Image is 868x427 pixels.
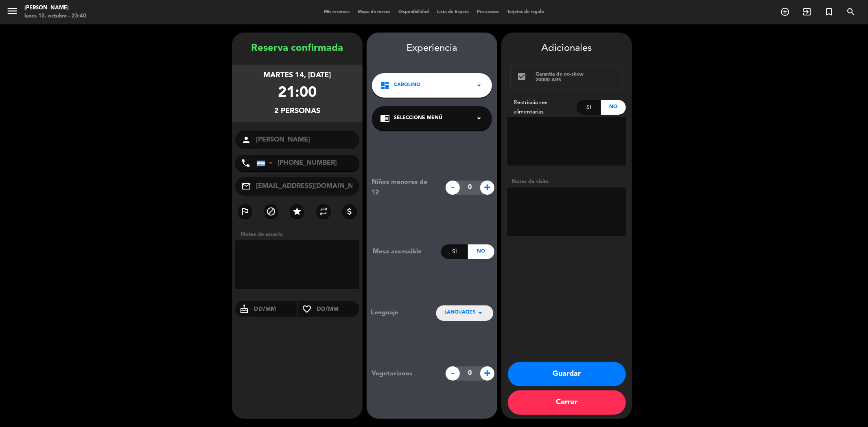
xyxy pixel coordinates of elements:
button: menu [6,5,18,20]
div: Argentina: +54 [257,155,275,171]
span: - [446,181,460,195]
span: Mis reservas [320,10,354,14]
div: Si [441,244,468,259]
div: Reserva confirmada [232,41,363,57]
i: turned_in_not [824,7,834,17]
div: Niños menores de 12 [365,177,442,198]
i: dashboard [380,81,390,90]
i: outlined_flag [240,207,250,216]
input: DD/MM [253,304,297,314]
span: + [480,366,494,381]
i: menu [6,5,18,17]
div: Experiencia [367,41,497,57]
span: Mapa de mesas [354,10,394,14]
span: + [480,181,494,195]
i: search [846,7,856,17]
div: Vegetarianos [365,368,442,379]
div: Mesa accessible [367,246,441,257]
i: arrow_drop_down [474,113,484,123]
div: Lenguaje [371,307,423,318]
div: Garantía de no-show [536,72,617,77]
i: check_box [517,72,527,81]
span: Carolino [394,81,420,89]
div: Notas de visita [507,177,626,186]
span: Lista de Espera [433,10,473,14]
span: Seleccione Menú [394,114,442,122]
i: attach_money [345,207,354,216]
i: cake [235,304,253,314]
i: exit_to_app [802,7,812,17]
div: lunes 13. octubre - 23:40 [24,12,86,20]
i: arrow_drop_down [475,308,485,318]
div: Adicionales [507,41,626,57]
i: mail_outline [241,181,251,191]
div: 21:00 [278,81,317,105]
span: Disponibilidad [394,10,433,14]
span: LANGUAGES [444,309,475,317]
button: Cerrar [508,390,626,415]
i: arrow_drop_down [474,81,484,90]
span: Tarjetas de regalo [503,10,548,14]
i: repeat [319,207,328,216]
i: block [266,207,276,216]
span: Pre-acceso [473,10,503,14]
div: No [601,100,626,115]
div: 20000 ARS [536,77,617,83]
i: person [241,135,251,145]
div: Restricciones alimentarias [507,98,577,117]
button: Guardar [508,362,626,386]
input: DD/MM [316,304,359,314]
span: - [446,366,460,381]
i: phone [241,158,251,168]
i: favorite_border [298,304,316,314]
i: star [292,207,302,216]
i: add_circle_outline [780,7,790,17]
i: chrome_reader_mode [380,113,390,123]
div: [PERSON_NAME] [24,4,86,12]
div: martes 14, [DATE] [264,70,331,81]
div: No [468,244,494,259]
div: Si [577,100,601,115]
div: 2 personas [274,105,320,117]
div: Notas de usuario [237,230,363,239]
